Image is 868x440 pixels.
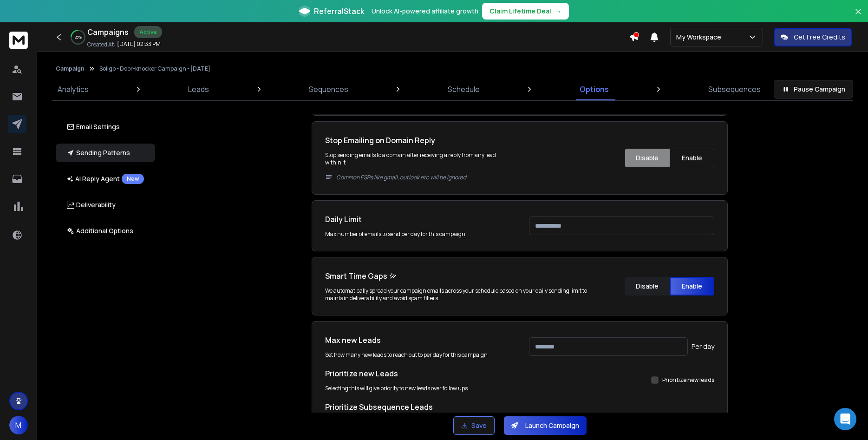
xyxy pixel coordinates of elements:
p: Analytics [58,84,89,95]
button: M [9,416,28,434]
p: Leads [188,84,209,95]
span: → [555,7,561,16]
span: ReferralStack [314,6,364,17]
a: Subsequences [703,78,766,100]
p: Subsequences [708,84,761,95]
button: Email Settings [56,118,155,136]
button: Claim Lifetime Deal→ [482,3,569,20]
a: Leads [183,78,215,100]
p: Soligo - Door-knocker Campaign - [DATE] [99,65,210,72]
div: Open Intercom Messenger [834,408,856,430]
p: Email Settings [67,122,120,131]
p: Sequences [309,84,348,95]
a: Sequences [303,78,354,100]
p: Created At: [87,41,115,48]
p: My Workspace [676,33,725,42]
p: 26 % [75,34,82,40]
h1: Campaigns [87,26,129,38]
p: Unlock AI-powered affiliate growth [372,7,478,16]
p: Options [580,84,609,95]
p: Schedule [448,84,480,95]
a: Analytics [52,78,94,100]
button: Close banner [852,6,864,28]
a: Schedule [442,78,485,100]
div: Active [134,26,162,38]
button: Pause Campaign [774,80,853,99]
button: Campaign [56,65,85,72]
button: Get Free Credits [774,28,852,46]
a: Options [574,78,614,100]
p: Get Free Credits [794,33,845,42]
p: [DATE] 02:33 PM [117,40,161,48]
